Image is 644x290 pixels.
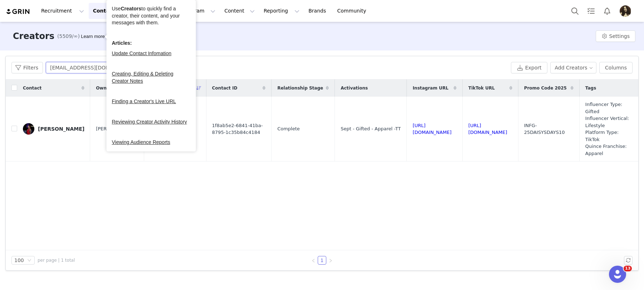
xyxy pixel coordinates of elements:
li: 1 [318,256,326,265]
button: Content [220,3,259,19]
button: Settings [596,30,635,42]
a: Brands [304,3,332,19]
span: (5509/∞) [57,33,80,40]
button: Search [567,3,583,19]
span: Relationship Stage [277,85,323,91]
span: Contact ID [212,85,238,91]
button: Recruitment [37,3,88,19]
span: per page | 1 total [38,257,75,264]
h3: Creators [13,30,54,43]
a: [URL][DOMAIN_NAME] [413,123,452,135]
span: 1f8ab5e2-6841-41ba-8795-1c35b84c4184 [212,122,266,136]
img: grin logo [6,8,31,15]
span: Tags [585,85,596,91]
span: TikTok URL [468,85,495,91]
span: Promo Code 2025 [524,85,567,91]
b: Creators [121,6,141,11]
button: Program [179,3,220,19]
span: INFG-25DAISYSDAYS10 [524,122,574,136]
div: Sept - Gifted - Apparel -TT [341,125,401,132]
button: Filters [11,62,43,73]
span: [PERSON_NAME] [96,125,135,132]
input: Search... [46,62,135,73]
span: 13 [624,266,632,271]
a: 1 [318,256,326,264]
span: Complete [277,125,300,132]
div: 100 [14,256,24,264]
button: Columns [599,62,633,73]
a: Reviewing Creator Activity History [112,119,187,125]
button: Export [511,62,547,73]
div: Use to quickly find a creator, their content, and your messages with them. [112,5,191,26]
button: Notifications [599,3,615,19]
a: Community [333,3,374,19]
span: Contact [23,85,42,91]
a: [URL][DOMAIN_NAME] [468,123,507,135]
i: icon: down [27,258,31,263]
button: Add Creators [550,62,597,73]
a: Tasks [583,3,599,19]
a: Viewing Audience Reports [112,139,170,145]
a: Update Contact Infomation [112,50,172,56]
i: icon: left [311,258,316,263]
button: Profile [615,5,638,17]
li: Previous Page [309,256,318,265]
i: icon: right [328,258,333,263]
b: Articles: [112,40,132,46]
div: Tooltip anchor [79,33,106,40]
span: Influencer Type: Gifted Influencer Vertical: Lifestyle Platform Type: TikTok Quince Franchise: Ap... [585,101,630,157]
div: [PERSON_NAME] [38,126,84,132]
img: 15dec220-cd10-4af7-a7e1-c5451853b0a6.jpg [620,5,631,17]
button: Reporting [259,3,304,19]
span: Instagram URL [413,85,448,91]
button: Contacts [89,3,130,19]
iframe: Intercom live chat [609,266,626,283]
span: Activations [341,85,368,91]
img: 1f8ab5e2-6841-41ba-8795-1c35b84c4184.jpg [23,123,34,135]
a: Creating, Editing & Deleting Creator Notes [112,71,174,84]
li: Next Page [326,256,335,265]
a: Finding a Creator's Live URL [112,98,176,104]
span: Owner [96,85,112,91]
a: [PERSON_NAME] [23,123,84,135]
